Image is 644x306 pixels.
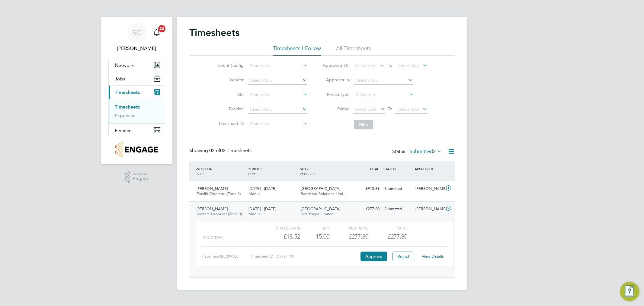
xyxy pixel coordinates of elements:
span: / [307,166,308,171]
input: Search for... [248,120,307,128]
li: All Timesheets [336,45,371,56]
span: 20 [158,25,165,32]
div: SITE [298,163,351,179]
span: [DATE] - [DATE] [248,206,276,211]
span: 02 Timesheets [209,148,252,154]
span: [DATE] - [DATE] [248,186,276,191]
span: ROLE [196,171,205,176]
label: Vendor [216,77,244,83]
button: Finance [109,124,165,137]
span: £277.80 [388,233,407,240]
div: Status [392,148,443,156]
span: Select date [397,106,419,112]
span: TOTAL [368,166,379,171]
span: To [386,105,394,113]
span: [GEOGRAPHIC_DATA] [301,206,340,211]
label: Approver [317,77,344,83]
label: Period [322,106,350,112]
a: Go to home page [108,142,165,157]
div: Charge rate [261,224,300,232]
label: Approved On [322,63,350,68]
span: TYPE [248,171,256,176]
div: Submitted [382,184,413,194]
button: Engage Resource Center [620,282,639,301]
label: Timesheet ID [216,121,244,126]
span: Select date [397,63,419,68]
span: Manual [248,191,261,196]
span: / [261,166,262,171]
input: Search for... [248,76,307,85]
div: £18.52 [261,232,300,242]
span: Welfare Labourer (Zone 3) [197,211,242,216]
div: £913.69 [351,184,382,194]
a: SC[PERSON_NAME] [108,23,165,52]
div: [PERSON_NAME] [413,184,444,194]
span: Network [115,62,134,68]
h2: Timesheets [189,27,239,39]
div: Timesheets [109,99,165,123]
div: Submitted [382,204,413,214]
div: PERIOD [246,163,298,179]
span: Basic (£/HR) [203,235,223,239]
div: WORKER [194,163,246,179]
span: Manual [248,211,261,216]
button: Filter [354,120,373,129]
label: Position [216,106,244,112]
div: Showing [189,148,253,154]
span: Sam Carter [108,45,165,52]
span: Select date [355,63,376,68]
nav: Main navigation [101,17,172,164]
div: 15.00 [300,232,329,242]
input: Search for... [248,91,307,99]
button: Reject [392,252,414,261]
span: SC [132,29,141,37]
a: Timesheets [115,104,140,110]
span: [GEOGRAPHIC_DATA] [301,186,340,191]
img: countryside-properties-logo-retina.png [115,142,158,157]
button: Approve [360,252,387,261]
div: Total [368,224,407,232]
span: [PERSON_NAME] [197,206,228,211]
div: Sub Total [329,224,368,232]
label: Client Config [216,63,244,68]
input: Search for... [248,105,307,114]
span: / [211,166,212,171]
div: Timesheet ID: TS1797109 [251,252,359,261]
div: [PERSON_NAME] [413,204,444,214]
span: Jobs [115,76,125,82]
a: Powered byEngage [124,171,149,183]
span: Forklift Operator (Zone 3) [197,191,241,196]
button: Jobs [109,72,165,85]
span: [PERSON_NAME] [197,186,228,191]
span: Net Temps Limited [301,211,334,216]
span: Finance [115,128,132,133]
div: £277.80 [351,204,382,214]
div: £277.80 [329,232,368,242]
span: To [386,61,394,69]
span: Powered by [133,171,149,177]
input: Search for... [354,76,413,85]
div: APPROVER [413,163,444,174]
input: Select one [354,91,413,99]
label: Site [216,92,244,97]
span: Select date [355,106,376,112]
button: Timesheets [109,86,165,99]
div: Placement ID: 299506 [201,252,251,261]
a: 20 [151,23,163,42]
span: 02 of [209,148,220,154]
span: Randstad Solutions Limi… [301,191,347,196]
button: Network [109,58,165,72]
span: Timesheets [115,90,140,95]
label: Submitted [410,148,442,155]
div: STATUS [382,163,413,174]
span: VENDOR [300,171,315,176]
label: Period Type [322,92,350,97]
div: QTY [300,224,329,232]
a: Expenses [115,112,135,118]
input: Search for... [248,62,307,70]
span: 2 [433,148,436,155]
span: Engage [133,176,149,181]
li: Timesheets I Follow [273,45,321,56]
a: View Details [422,254,444,259]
